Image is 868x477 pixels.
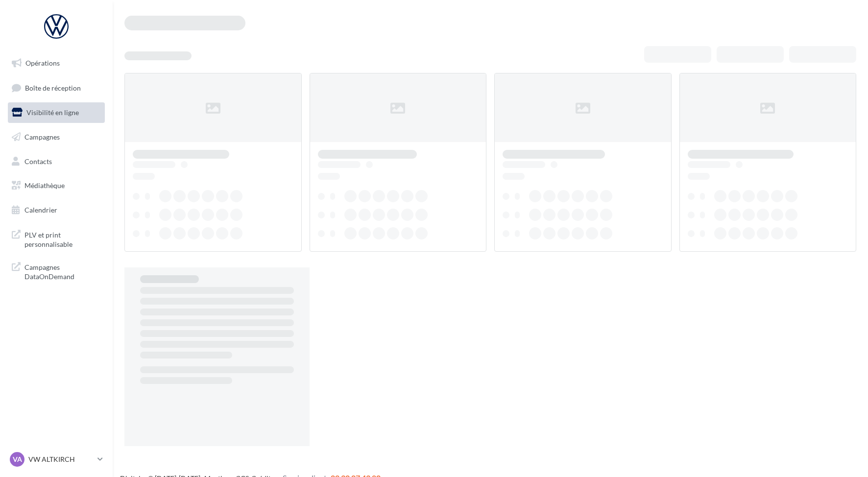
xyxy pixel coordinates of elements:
[6,151,107,172] a: Contacts
[28,454,94,464] p: VW ALTKIRCH
[26,108,79,117] span: Visibilité en ligne
[13,454,22,464] span: VA
[6,257,107,286] a: Campagnes DataOnDemand
[25,59,60,67] span: Opérations
[24,261,101,282] span: Campagnes DataOnDemand
[6,53,107,73] a: Opérations
[24,228,101,249] span: PLV et print personnalisable
[24,133,60,141] span: Campagnes
[6,102,107,123] a: Visibilité en ligne
[6,127,107,147] a: Campagnes
[6,224,107,253] a: PLV et print personnalisable
[24,206,57,214] span: Calendrier
[6,200,107,220] a: Calendrier
[6,175,107,196] a: Médiathèque
[8,450,105,469] a: VA VW ALTKIRCH
[24,157,52,165] span: Contacts
[24,181,65,190] span: Médiathèque
[25,83,81,92] span: Boîte de réception
[6,77,107,98] a: Boîte de réception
